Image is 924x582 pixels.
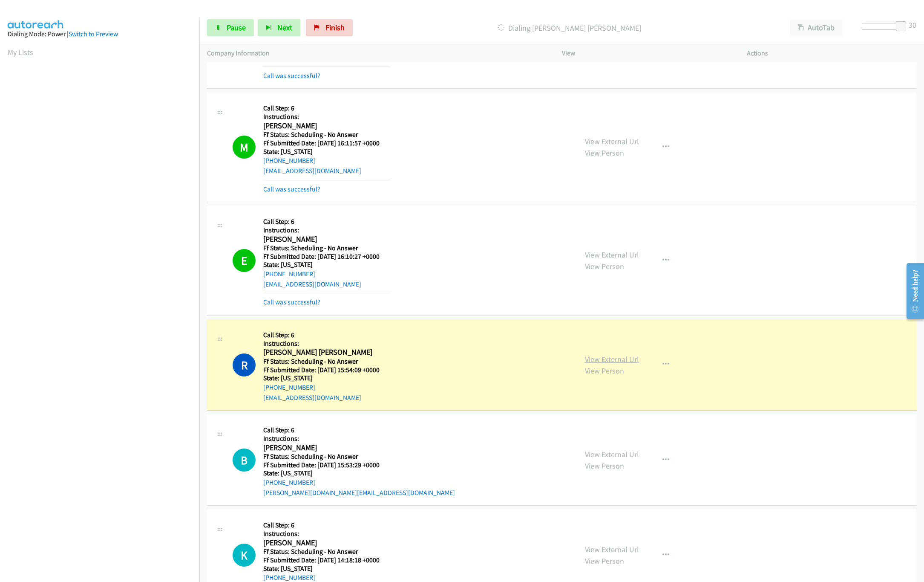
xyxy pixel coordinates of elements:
a: [EMAIL_ADDRESS][DOMAIN_NAME] [263,280,361,288]
a: View External Url [585,250,639,260]
h5: Ff Status: Scheduling - No Answer [263,244,390,252]
h5: State: [US_STATE] [263,148,390,156]
h5: Call Step: 6 [263,331,390,339]
h5: Ff Submitted Date: [DATE] 14:18:18 +0000 [263,556,390,565]
h5: Ff Status: Scheduling - No Answer [263,130,390,139]
a: Finish [306,19,353,36]
a: Pause [207,19,254,36]
p: Actions [747,48,916,58]
h2: [PERSON_NAME] [263,538,390,548]
a: Call was successful? [263,185,320,193]
a: View Person [585,556,624,566]
h5: Ff Status: Scheduling - No Answer [263,547,390,556]
h5: Instructions: [263,339,390,348]
a: [PHONE_NUMBER] [263,573,315,582]
h2: [PERSON_NAME] [263,443,390,453]
p: Company Information [207,48,547,58]
h5: Ff Status: Scheduling - No Answer [263,357,390,366]
h2: [PERSON_NAME] [263,235,390,244]
span: Finish [325,23,345,32]
a: [PERSON_NAME][DOMAIN_NAME][EMAIL_ADDRESS][DOMAIN_NAME] [263,489,455,497]
h5: Instructions: [263,434,455,443]
a: [EMAIL_ADDRESS][DOMAIN_NAME] [263,394,361,402]
div: Dialing Mode: Power | [8,29,192,39]
h5: Call Step: 6 [263,104,390,113]
h1: M [233,136,256,159]
a: [PHONE_NUMBER] [263,478,315,486]
h5: Instructions: [263,530,390,538]
a: Call was successful? [263,72,320,80]
a: View External Url [585,136,639,146]
span: Next [277,23,292,32]
p: Dialing [PERSON_NAME] [PERSON_NAME] [364,22,774,34]
a: View Person [585,366,624,376]
h5: State: [US_STATE] [263,261,390,269]
div: The call is yet to be attempted [233,449,256,472]
p: View [562,48,731,58]
h2: [PERSON_NAME] [PERSON_NAME] [263,347,390,357]
a: [PHONE_NUMBER] [263,383,315,391]
h5: Call Step: 6 [263,521,390,530]
div: 30 [909,19,916,31]
a: Call was successful? [263,298,320,306]
a: [EMAIL_ADDRESS][DOMAIN_NAME] [263,167,361,175]
a: My Lists [8,47,33,57]
a: View External Url [585,544,639,554]
h5: Instructions: [263,113,390,121]
h5: Ff Submitted Date: [DATE] 16:10:27 +0000 [263,252,390,261]
span: Pause [227,23,246,32]
h5: Instructions: [263,226,390,235]
div: The call is yet to be attempted [233,544,256,567]
h2: [PERSON_NAME] [263,121,390,131]
h5: State: [US_STATE] [263,374,390,382]
h1: R [233,353,256,376]
button: AutoTab [790,19,843,36]
h5: State: [US_STATE] [263,565,390,573]
h5: Ff Submitted Date: [DATE] 16:11:57 +0000 [263,139,390,148]
a: [PHONE_NUMBER] [263,156,315,165]
button: Next [258,19,300,36]
a: Switch to Preview [69,30,118,38]
a: View Person [585,261,624,271]
h5: Call Step: 6 [263,217,390,226]
a: View Person [585,148,624,158]
h1: B [233,449,256,472]
iframe: Dialpad [8,66,199,471]
a: View External Url [585,449,639,459]
h5: Ff Submitted Date: [DATE] 15:54:09 +0000 [263,366,390,374]
iframe: Resource Center [900,257,924,325]
h5: Ff Status: Scheduling - No Answer [263,452,455,461]
h1: E [233,249,256,272]
h5: Call Step: 6 [263,426,455,434]
h5: State: [US_STATE] [263,469,455,478]
h5: Ff Submitted Date: [DATE] 15:53:29 +0000 [263,461,455,469]
a: View External Url [585,354,639,364]
h1: K [233,544,256,567]
a: [PHONE_NUMBER] [263,270,315,278]
a: View Person [585,461,624,471]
